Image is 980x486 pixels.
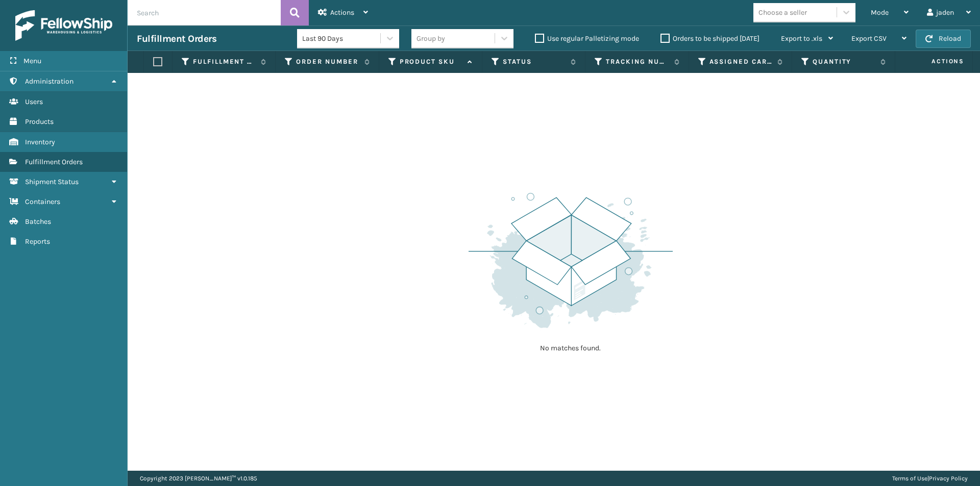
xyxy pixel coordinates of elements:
span: Export to .xls [781,34,822,43]
div: Choose a seller [758,7,807,18]
span: Shipment Status [25,177,79,186]
label: Fulfillment Order Id [193,57,256,66]
label: Assigned Carrier Service [709,57,772,66]
span: Menu [23,57,41,65]
label: Status [503,57,566,66]
a: Privacy Policy [929,475,968,482]
img: logo [15,10,112,41]
label: Tracking Number [606,57,669,66]
span: Actions [898,53,970,70]
div: Last 90 Days [302,33,381,44]
span: Fulfillment Orders [25,158,83,166]
span: Inventory [25,138,55,146]
span: Reports [25,237,50,246]
span: Mode [871,8,889,17]
h3: Fulfillment Orders [137,33,216,45]
span: Containers [25,197,60,206]
label: Use regular Palletizing mode [535,34,639,43]
span: Export CSV [851,34,887,43]
label: Orders to be shipped [DATE] [660,34,759,43]
label: Quantity [813,57,875,66]
label: Product SKU [400,57,462,66]
div: Group by [416,33,445,44]
p: Copyright 2023 [PERSON_NAME]™ v 1.0.185 [140,471,257,486]
button: Reload [916,30,971,48]
span: Batches [25,217,51,226]
span: Actions [330,8,354,17]
a: Terms of Use [892,475,927,482]
div: | [892,471,968,486]
span: Users [25,97,43,106]
label: Order Number [296,57,359,66]
span: Administration [25,77,73,86]
span: Products [25,117,54,126]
